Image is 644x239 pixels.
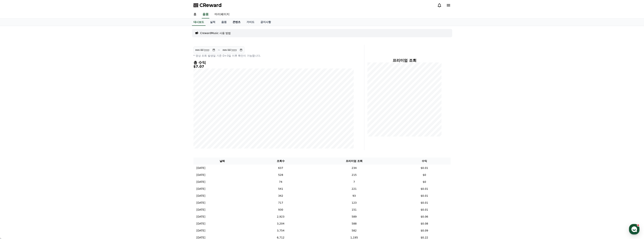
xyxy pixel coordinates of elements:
td: 930 [251,206,310,213]
td: 3,204 [251,220,310,227]
p: [DATE] [196,201,205,205]
h4: 총 수익 [193,61,354,65]
td: $0.01 [398,199,451,206]
td: $0 [398,171,451,178]
a: 설정 [49,119,72,129]
td: 221 [310,185,398,192]
a: 대시보드 [192,19,206,26]
a: CReward [193,2,222,8]
td: 717 [251,199,310,206]
td: $0.01 [398,185,451,192]
p: [DATE] [196,173,205,177]
a: 공지사항 [257,19,274,26]
td: 123 [310,199,398,206]
td: 7 [310,178,398,185]
a: 음원 [202,11,209,18]
p: ~ [218,48,220,52]
a: 홈 [190,11,199,18]
td: $0.08 [398,220,451,227]
td: $0.06 [398,213,451,220]
td: 528 [251,171,310,178]
span: 설정 [58,125,63,128]
a: 음원 [218,19,230,26]
td: 3,754 [251,227,310,234]
p: [DATE] [196,229,205,233]
p: [DATE] [196,187,205,191]
a: 홈 [1,119,25,129]
td: 541 [251,185,310,192]
th: 수익 [398,158,451,165]
p: [DATE] [196,166,205,170]
p: [DATE] [196,208,205,212]
td: $0.01 [398,206,451,213]
span: 홈 [12,125,14,128]
span: 대화 [34,125,39,128]
td: 637 [251,165,310,171]
a: 대화 [25,119,49,129]
td: 2,923 [251,213,310,220]
td: $0.01 [398,192,451,199]
td: 215 [310,171,398,178]
a: 실적 [207,19,218,26]
td: 589 [310,213,398,220]
td: $0.01 [398,165,451,171]
td: 74 [251,178,310,185]
td: 582 [310,227,398,234]
p: [DATE] [196,222,205,226]
td: $0.09 [398,227,451,234]
h4: 프리미엄 조회 [367,58,442,62]
span: CReward [199,2,222,8]
th: 날짜 [193,158,251,165]
h5: $7.07 [193,65,354,68]
td: 588 [310,220,398,227]
td: 151 [310,206,398,213]
th: 프리미엄 조회 [310,158,398,165]
a: CrewardMusic 사용 방법 [200,31,231,35]
p: [DATE] [196,215,205,219]
p: * 영상 조회 발생일 기준 D+3일 이후 확인이 가능합니다. [193,54,354,58]
p: [DATE] [196,194,205,198]
td: 342 [251,192,310,199]
td: 93 [310,192,398,199]
a: 콘텐츠 [230,19,243,26]
th: 조회수 [251,158,310,165]
td: 234 [310,165,398,171]
a: 마이페이지 [212,11,233,18]
a: 가이드 [243,19,257,26]
p: [DATE] [196,180,205,184]
td: $0 [398,178,451,185]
